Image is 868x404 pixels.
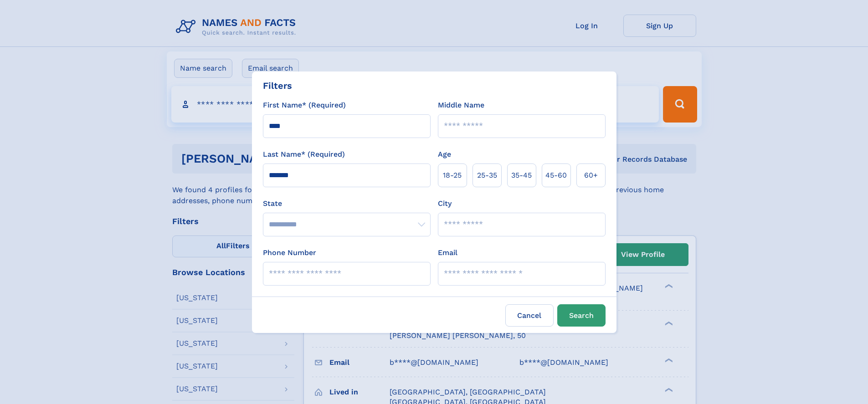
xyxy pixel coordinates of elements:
[263,79,292,92] div: Filters
[263,149,345,160] label: Last Name* (Required)
[545,170,567,181] span: 45‑60
[584,170,598,181] span: 60+
[505,304,554,327] label: Cancel
[263,198,431,209] label: State
[443,170,462,181] span: 18‑25
[263,247,316,258] label: Phone Number
[438,100,484,111] label: Middle Name
[438,247,457,258] label: Email
[438,149,451,160] label: Age
[438,198,452,209] label: City
[557,304,606,327] button: Search
[477,170,497,181] span: 25‑35
[263,100,346,111] label: First Name* (Required)
[511,170,532,181] span: 35‑45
